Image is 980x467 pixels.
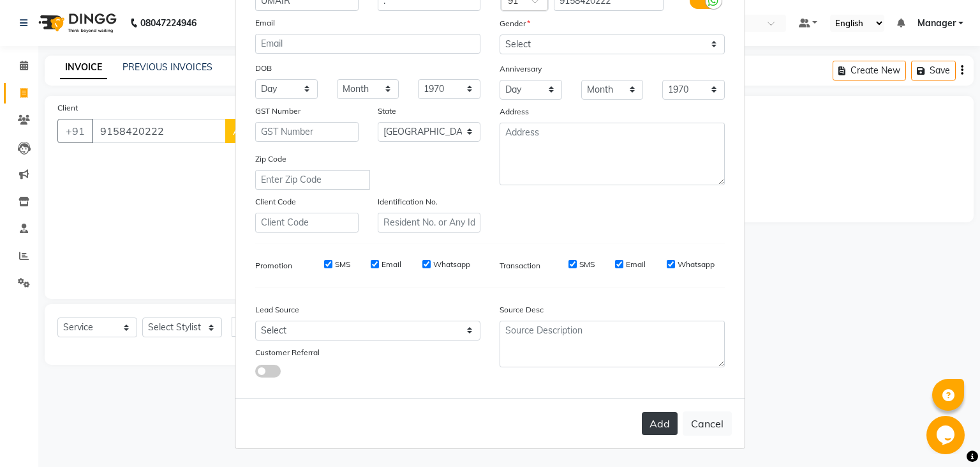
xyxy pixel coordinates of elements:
[378,213,481,233] input: Resident No. or Any Id
[642,412,678,435] button: Add
[335,259,350,270] label: SMS
[255,63,272,74] label: DOB
[683,411,732,436] button: Cancel
[255,17,275,29] label: Email
[500,18,530,29] label: Gender
[255,213,359,233] input: Client Code
[926,416,967,454] iframe: chat widget
[500,106,529,118] label: Address
[255,105,301,117] label: GST Number
[626,259,646,270] label: Email
[500,304,544,316] label: Source Desc
[255,196,296,208] label: Client Code
[433,259,470,270] label: Whatsapp
[255,170,370,190] input: Enter Zip Code
[500,63,542,75] label: Anniversary
[255,153,286,165] label: Zip Code
[255,260,292,272] label: Promotion
[255,304,299,316] label: Lead Source
[579,259,595,270] label: SMS
[255,122,359,142] input: GST Number
[382,259,401,270] label: Email
[255,34,480,54] input: Email
[500,260,540,272] label: Transaction
[378,196,438,208] label: Identification No.
[678,259,715,270] label: Whatsapp
[255,347,320,358] label: Customer Referral
[378,105,396,117] label: State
